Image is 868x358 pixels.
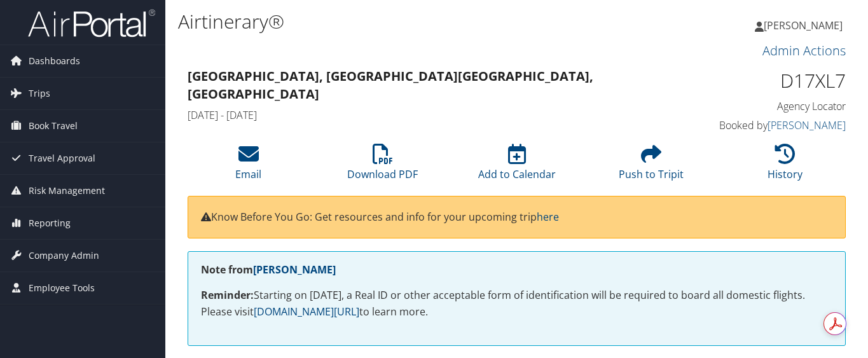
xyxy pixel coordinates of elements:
[29,45,80,77] span: Dashboards
[29,78,50,109] span: Trips
[696,99,846,113] h4: Agency Locator
[178,8,630,35] h1: Airtinerary®
[347,151,418,181] a: Download PDF
[696,67,846,94] h1: D17XL7
[253,263,336,277] a: [PERSON_NAME]
[29,175,105,207] span: Risk Management
[537,210,559,224] a: here
[201,288,254,302] strong: Reminder:
[764,18,843,32] span: [PERSON_NAME]
[29,110,78,142] span: Book Travel
[762,42,846,59] a: Admin Actions
[201,263,336,277] strong: Note from
[188,108,677,122] h4: [DATE] - [DATE]
[29,272,95,304] span: Employee Tools
[201,209,832,226] p: Know Before You Go: Get resources and info for your upcoming trip
[29,240,99,272] span: Company Admin
[188,67,593,102] strong: [GEOGRAPHIC_DATA], [GEOGRAPHIC_DATA] [GEOGRAPHIC_DATA], [GEOGRAPHIC_DATA]
[478,151,556,181] a: Add to Calendar
[201,287,832,320] p: Starting on [DATE], a Real ID or other acceptable form of identification will be required to boar...
[29,207,71,239] span: Reporting
[254,305,359,319] a: [DOMAIN_NAME][URL]
[768,151,803,181] a: History
[29,142,95,174] span: Travel Approval
[28,8,155,38] img: airportal-logo.png
[696,118,846,132] h4: Booked by
[755,6,855,45] a: [PERSON_NAME]
[235,151,261,181] a: Email
[619,151,684,181] a: Push to Tripit
[768,118,846,132] a: [PERSON_NAME]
